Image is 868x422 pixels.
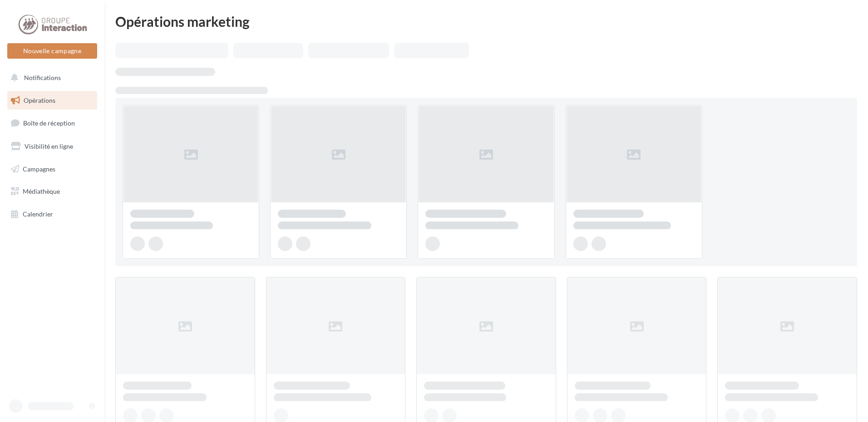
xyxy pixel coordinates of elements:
span: Campagnes [23,165,55,172]
span: Médiathèque [23,187,60,195]
span: Calendrier [23,210,53,218]
a: Opérations [5,91,99,110]
span: Opérations [24,96,55,104]
a: Médiathèque [5,182,99,201]
a: Boîte de réception [5,113,99,133]
a: Campagnes [5,160,99,179]
button: Nouvelle campagne [7,43,97,59]
a: Visibilité en ligne [5,137,99,156]
span: Notifications [24,74,61,81]
a: Calendrier [5,205,99,224]
span: Boîte de réception [23,119,75,127]
span: Visibilité en ligne [25,142,73,150]
button: Notifications [5,68,95,87]
div: Opérations marketing [115,15,857,28]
